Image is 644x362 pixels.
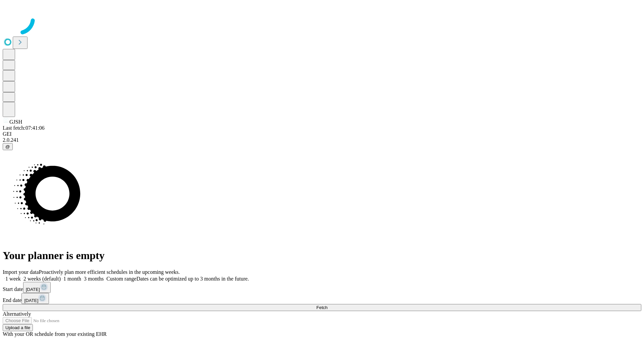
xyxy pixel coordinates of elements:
[3,249,641,262] h1: Your planner is empty
[39,269,180,275] span: Proactively plan more efficient schedules in the upcoming weeks.
[3,269,39,275] span: Import your data
[24,298,38,303] span: [DATE]
[23,282,51,293] button: [DATE]
[3,143,13,150] button: @
[3,137,641,143] div: 2.0.241
[3,293,641,304] div: End date
[106,276,136,282] span: Custom range
[3,125,45,131] span: Last fetch: 07:41:06
[63,276,81,282] span: 1 month
[26,287,40,292] span: [DATE]
[5,144,10,149] span: @
[3,311,31,317] span: Alternatively
[137,276,249,282] span: Dates can be optimized up to 3 months in the future.
[3,131,641,137] div: GEI
[21,293,49,304] button: [DATE]
[3,282,641,293] div: Start date
[3,304,641,311] button: Fetch
[316,305,327,310] span: Fetch
[84,276,104,282] span: 3 months
[5,276,21,282] span: 1 week
[9,119,22,125] span: GJSH
[3,324,33,331] button: Upload a file
[23,276,61,282] span: 2 weeks (default)
[3,331,107,337] span: With your OR schedule from your existing EHR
